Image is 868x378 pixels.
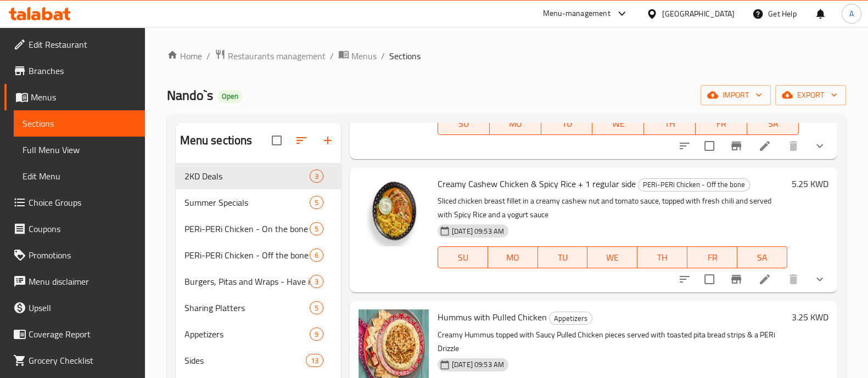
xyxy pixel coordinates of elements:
span: PERi-PERi Chicken - On the bone [184,222,310,235]
button: SA [747,113,799,135]
span: Select to update [698,268,721,291]
div: Sharing Platters [184,301,310,314]
a: Upsell [4,295,145,321]
span: Sort sections [288,127,315,154]
span: Upsell [29,301,136,314]
span: 2KD Deals [184,170,310,183]
span: Select all sections [265,129,288,152]
span: Menu disclaimer [29,275,136,288]
li: / [381,49,385,63]
button: delete [780,133,807,159]
button: SU [438,113,490,135]
span: PERi-PERi Chicken - Off the bone [639,178,749,191]
a: Branches [4,58,145,84]
span: Creamy Cashew Chicken & Spicy Rice + 1 regular side [438,176,636,192]
a: Sections [14,110,145,137]
button: Branch-specific-item [723,133,749,159]
span: PERi-PERi Chicken - Off the bone [184,249,310,262]
a: Restaurants management [215,49,326,63]
span: TH [642,250,683,266]
span: Appetizers [184,328,310,341]
span: Promotions [29,249,136,262]
div: PERi-PERi Chicken - Off the bone [638,178,750,191]
span: 13 [306,356,323,366]
div: items [306,354,323,367]
span: Open [217,92,243,101]
div: items [310,301,323,314]
span: SA [742,250,783,266]
span: FR [692,250,733,266]
a: Choice Groups [4,189,145,216]
a: Edit Restaurant [4,31,145,58]
a: Menus [4,84,145,110]
span: Sides [184,354,306,367]
h6: 5.25 KWD [792,176,828,191]
div: Sharing Platters5 [176,295,341,321]
span: MO [492,250,534,266]
li: / [330,49,334,63]
a: Coverage Report [4,321,145,347]
span: MO [494,116,537,132]
a: Edit menu item [758,139,771,153]
a: Grocery Checklist [4,347,145,374]
span: Summer Specials [184,196,310,209]
span: TH [648,116,691,132]
button: import [701,85,771,105]
span: import [709,88,762,102]
span: Sections [389,49,421,63]
button: show more [807,133,833,159]
span: Full Menu View [23,143,136,156]
button: MO [490,113,541,135]
span: Grocery Checklist [29,354,136,367]
span: 9 [310,329,323,340]
a: Promotions [4,242,145,268]
span: Nando`s [167,83,213,108]
h2: Menu sections [180,132,253,149]
div: items [310,249,323,262]
span: 5 [310,198,323,208]
span: Edit Restaurant [29,38,136,51]
button: TU [541,113,593,135]
a: Home [167,49,202,63]
div: items [310,275,323,288]
div: Burgers, Pitas and Wraps - Have it our way3 [176,268,341,295]
span: 5 [310,303,323,313]
p: Sliced chicken breast fillet in a creamy cashew nut and tomato sauce, topped with fresh chili and... [438,194,787,222]
div: items [310,196,323,209]
span: TU [542,250,584,266]
p: Creamy Hummus topped with Saucy Pulled Chicken pieces served with toasted pita bread strips & a P... [438,328,787,356]
a: Coupons [4,216,145,242]
span: Coverage Report [29,328,136,341]
span: FR [700,116,743,132]
div: Appetizers [549,312,592,325]
button: show more [807,266,833,292]
span: SA [752,116,794,132]
div: items [310,328,323,341]
span: Choice Groups [29,196,136,209]
span: 5 [310,224,323,234]
button: MO [488,246,538,268]
span: Select to update [698,134,721,157]
img: Creamy Cashew Chicken & Spicy Rice + 1 regular side [359,176,429,246]
span: Hummus with Pulled Chicken [438,309,547,325]
span: SU [443,116,485,132]
nav: breadcrumb [167,49,846,63]
button: sort-choices [671,266,698,292]
button: SA [737,246,787,268]
div: Summer Specials5 [176,189,341,216]
button: export [775,85,846,105]
span: [DATE] 09:53 AM [447,226,508,236]
div: PERi-PERi Chicken - On the bone5 [176,216,341,242]
div: Open [217,90,243,103]
span: 3 [310,171,323,182]
button: WE [592,113,644,135]
button: SU [438,246,488,268]
div: Sides13 [176,347,341,374]
button: sort-choices [671,133,698,159]
button: Branch-specific-item [723,266,749,292]
span: Burgers, Pitas and Wraps - Have it our way [184,275,310,288]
